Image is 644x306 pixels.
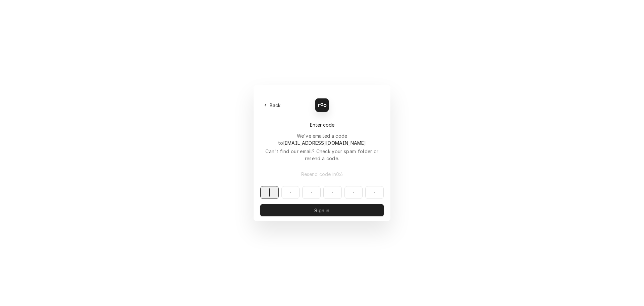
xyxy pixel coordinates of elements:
span: to [278,140,366,146]
button: Resend code in0:6 [260,168,384,180]
span: [EMAIL_ADDRESS][DOMAIN_NAME] [283,140,366,146]
div: Can't find our email? Check your spam folder or resend a code. [260,148,384,162]
span: Back [268,102,282,109]
div: Enter code [260,121,384,128]
span: Resend code in 0 : 6 [300,171,344,178]
button: Back [260,100,285,110]
div: We've emailed a code [260,132,384,146]
button: Sign in [260,204,384,216]
span: Sign in [313,207,331,214]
